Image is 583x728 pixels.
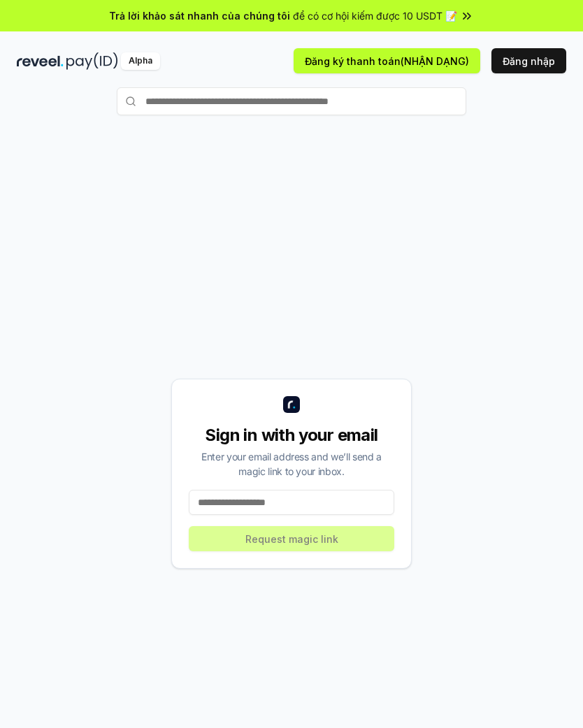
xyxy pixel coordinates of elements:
[491,48,566,73] button: Đăng nhập
[121,52,160,70] div: Alpha
[283,396,300,413] img: logo_small
[294,48,480,73] button: Đăng ký thanh toán(NHẬN DẠNG)
[66,52,118,70] img: chi trả_nhận dạng
[109,8,290,23] span: Trả lời khảo sát nhanh của chúng tôi
[189,424,394,446] div: Sign in with your email
[189,449,394,479] div: Enter your email address and we’ll send a magic link to your inbox.
[17,52,64,70] img: tiết lộ_tối tăm
[293,8,457,23] span: để có cơ hội kiếm được 10 USDT 📝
